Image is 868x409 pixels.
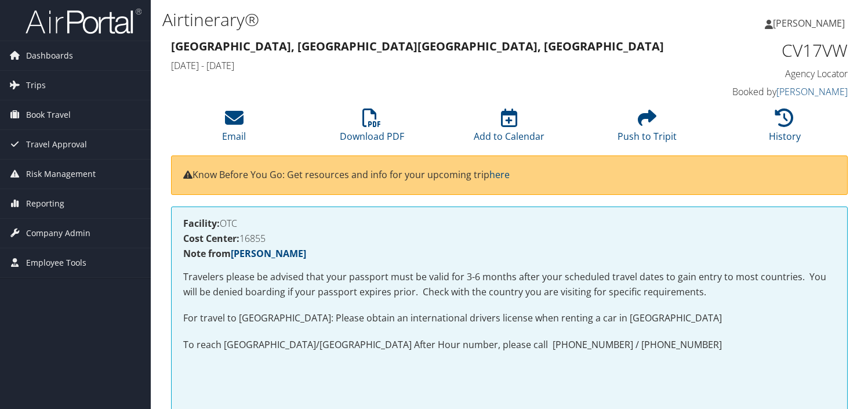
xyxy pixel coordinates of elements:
[765,6,856,41] a: [PERSON_NAME]
[26,8,141,35] img: airportal-logo.png
[183,338,836,353] p: To reach [GEOGRAPHIC_DATA]/[GEOGRAPHIC_DATA] After Hour number, please call [PHONE_NUMBER] / [PHO...
[183,217,220,230] strong: Facility:
[474,115,544,143] a: Add to Calendar
[340,115,404,143] a: Download PDF
[183,219,836,228] h4: OTC
[231,247,306,260] a: [PERSON_NAME]
[26,189,64,218] span: Reporting
[183,232,239,245] strong: Cost Center:
[183,270,836,299] p: Travelers please be advised that your passport must be valid for 3-6 months after your scheduled ...
[692,38,848,63] h1: CV17VW
[183,311,836,326] p: For travel to [GEOGRAPHIC_DATA]: Please obtain an international drivers license when renting a ca...
[776,85,848,98] a: [PERSON_NAME]
[692,67,848,80] h4: Agency Locator
[26,248,86,277] span: Employee Tools
[183,168,836,183] p: Know Before You Go: Get resources and info for your upcoming trip
[162,8,625,32] h1: Airtinerary®
[222,115,246,143] a: Email
[618,115,677,143] a: Push to Tripit
[183,234,836,243] h4: 16855
[171,38,664,54] strong: [GEOGRAPHIC_DATA], [GEOGRAPHIC_DATA] [GEOGRAPHIC_DATA], [GEOGRAPHIC_DATA]
[773,17,845,30] span: [PERSON_NAME]
[26,71,46,100] span: Trips
[26,100,71,129] span: Book Travel
[26,130,87,159] span: Travel Approval
[171,59,674,72] h4: [DATE] - [DATE]
[26,160,96,189] span: Risk Management
[692,85,848,98] h4: Booked by
[489,168,510,181] a: here
[26,41,73,70] span: Dashboards
[769,115,801,143] a: History
[26,219,90,248] span: Company Admin
[183,247,306,260] strong: Note from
